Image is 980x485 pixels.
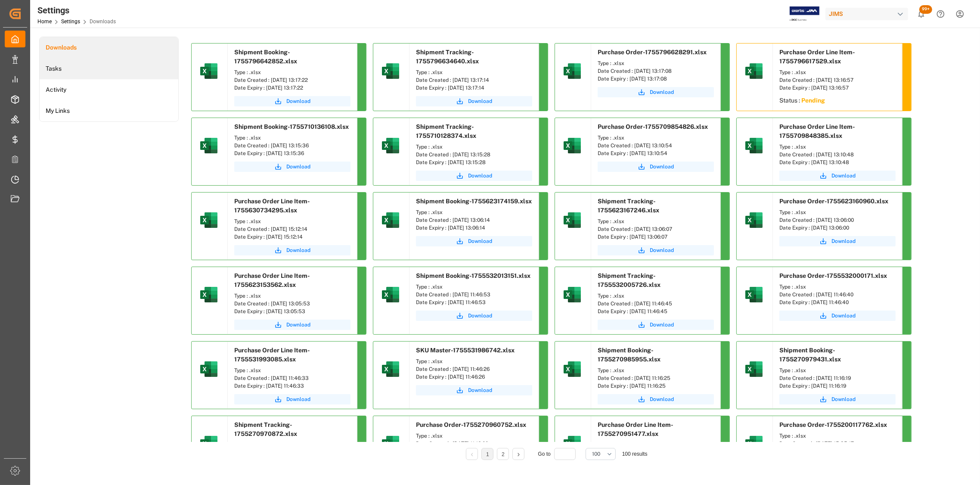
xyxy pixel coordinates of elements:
[779,272,887,279] span: Purchase Order-1755532000171.xlsx
[598,59,714,67] div: Type : .xlsx
[286,395,310,403] span: Download
[779,291,896,298] div: Date Created : [DATE] 11:46:40
[234,198,310,214] span: Purchase Order Line Item-1755630734295.xlsx
[598,67,714,75] div: Date Created : [DATE] 13:17:08
[779,76,896,84] div: Date Created : [DATE] 13:16:57
[779,224,896,232] div: Date Expiry : [DATE] 13:06:00
[234,142,350,149] div: Date Created : [DATE] 13:15:36
[234,49,297,65] span: Shipment Booking-1755796642852.xlsx
[416,171,532,181] button: Download
[416,347,515,354] span: SKU Master-1755531986742.xlsx
[598,87,714,97] button: Download
[502,451,505,457] a: 2
[234,233,350,241] div: Date Expiry : [DATE] 15:12:14
[286,97,310,105] span: Download
[650,246,674,254] span: Download
[234,149,350,157] div: Date Expiry : [DATE] 13:15:36
[416,143,532,151] div: Type : .xlsx
[598,441,714,449] div: Type : .xlsx
[416,421,526,428] span: Purchase Order-1755270960752.xlsx
[61,19,80,25] a: Settings
[598,49,707,56] span: Purchase Order-1755796628291.xlsx
[779,367,896,374] div: Type : .xlsx
[416,298,532,306] div: Date Expiry : [DATE] 11:46:53
[598,162,714,172] button: Download
[744,135,764,156] img: microsoft-excel-2019--v1.png
[380,284,401,305] img: microsoft-excel-2019--v1.png
[416,76,532,84] div: Date Created : [DATE] 13:17:14
[650,88,674,96] span: Download
[622,451,648,457] span: 100 results
[512,448,524,460] li: Next Page
[779,374,896,382] div: Date Created : [DATE] 11:16:19
[234,68,350,76] div: Type : .xlsx
[234,162,350,172] a: Download
[598,421,673,437] span: Purchase Order Line Item-1755270951477.xlsx
[416,159,532,166] div: Date Expiry : [DATE] 13:15:28
[779,347,841,363] span: Shipment Booking-1755270979431.xlsx
[286,321,310,329] span: Download
[234,300,350,308] div: Date Created : [DATE] 13:05:53
[562,284,583,305] img: microsoft-excel-2019--v1.png
[562,359,583,379] img: microsoft-excel-2019--v1.png
[598,382,714,390] div: Date Expiry : [DATE] 11:16:25
[234,218,350,225] div: Type : .xlsx
[779,394,896,404] button: Download
[234,367,350,374] div: Type : .xlsx
[234,394,350,404] button: Download
[598,225,714,233] div: Date Created : [DATE] 13:06:07
[538,448,579,460] div: Go to
[380,61,401,81] img: microsoft-excel-2019--v1.png
[779,198,888,205] span: Purchase Order-1755623160960.xlsx
[779,171,896,181] button: Download
[416,49,479,65] span: Shipment Tracking-1755796634640.xlsx
[562,61,583,81] img: microsoft-excel-2019--v1.png
[779,298,896,306] div: Date Expiry : [DATE] 11:46:40
[779,84,896,92] div: Date Expiry : [DATE] 13:16:57
[790,6,819,22] img: Exertis%20JAM%20-%20Email%20Logo.jpg_1722504956.jpg
[598,347,661,363] span: Shipment Booking-1755270985955.xlsx
[598,367,714,374] div: Type : .xlsx
[40,37,178,58] a: Downloads
[416,358,532,365] div: Type : .xlsx
[234,308,350,315] div: Date Expiry : [DATE] 13:05:53
[416,283,532,291] div: Type : .xlsx
[234,245,350,255] button: Download
[598,218,714,225] div: Type : .xlsx
[416,84,532,92] div: Date Expiry : [DATE] 13:17:14
[779,421,887,428] span: Purchase Order-1755200117762.xlsx
[912,4,931,24] button: show 103 new notifications
[562,210,583,230] img: microsoft-excel-2019--v1.png
[234,134,350,142] div: Type : .xlsx
[598,198,659,214] span: Shipment Tracking-1755623167246.xlsx
[598,308,714,315] div: Date Expiry : [DATE] 11:46:45
[416,224,532,232] div: Date Expiry : [DATE] 13:06:14
[779,143,896,151] div: Type : .xlsx
[416,291,532,298] div: Date Created : [DATE] 11:46:53
[744,61,764,81] img: microsoft-excel-2019--v1.png
[234,320,350,330] button: Download
[234,84,350,92] div: Date Expiry : [DATE] 13:17:22
[416,311,532,321] button: Download
[234,347,310,363] span: Purchase Order Line Item-1755531993085.xlsx
[37,19,52,25] a: Home
[416,96,532,106] button: Download
[744,359,764,379] img: microsoft-excel-2019--v1.png
[40,58,178,79] li: Tasks
[779,216,896,224] div: Date Created : [DATE] 13:06:00
[234,123,349,130] span: Shipment Booking-1755710136108.xlsx
[37,4,116,17] div: Settings
[468,97,492,105] span: Download
[744,433,764,454] img: microsoft-excel-2019--v1.png
[825,8,908,20] div: JIMS
[598,123,708,130] span: Purchase Order-1755709854826.xlsx
[198,135,219,156] img: microsoft-excel-2019--v1.png
[931,4,950,24] button: Help Center
[234,96,350,106] a: Download
[40,100,178,121] a: My Links
[198,284,219,305] img: microsoft-excel-2019--v1.png
[468,172,492,180] span: Download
